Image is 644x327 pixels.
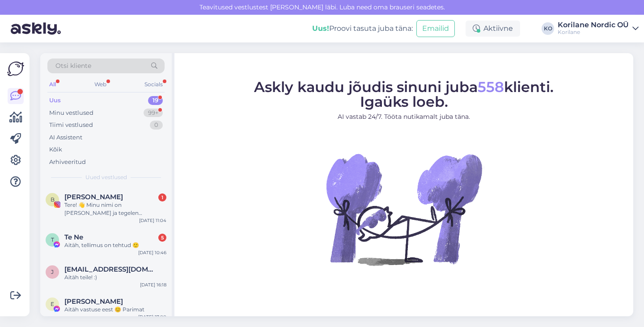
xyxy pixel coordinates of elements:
[254,78,554,110] span: Askly kaudu jõudis sinuni juba klienti. Igaüks loeb.
[312,24,329,33] b: Uus!
[158,234,166,242] div: 5
[64,298,123,306] span: Evelyn Poom
[478,78,504,96] span: 558
[558,29,629,36] div: Korilane
[542,22,554,35] div: KO
[158,193,166,201] div: 1
[416,20,455,37] button: Emailid
[148,96,163,105] div: 19
[64,241,166,249] div: Aitäh, tellimus on tehtud 🙂
[323,129,484,289] img: No Chat active
[7,60,24,77] img: Askly Logo
[64,233,83,241] span: Te Ne
[51,236,54,243] span: T
[312,23,413,34] div: Proovi tasuta juba täna:
[55,61,91,71] span: Otsi kliente
[64,201,166,217] div: Tere! 👋 Minu nimi on [PERSON_NAME] ja tegelen sisuloomisega Instagramis ✨. Sooviksin teha koostöö...
[93,79,108,90] div: Web
[49,158,86,167] div: Arhiveeritud
[143,79,165,90] div: Socials
[51,268,54,275] span: j
[466,21,520,37] div: Aktiivne
[85,173,127,181] span: Uued vestlused
[558,21,629,29] div: Korilane Nordic OÜ
[64,306,166,314] div: Aitäh vastuse eest 😊 Parimat
[64,265,157,273] span: jaanikaneemoja@gmail.com
[150,121,163,130] div: 0
[64,273,166,281] div: Aitäh teile! :)
[558,21,639,36] a: Korilane Nordic OÜKorilane
[47,79,58,90] div: All
[139,217,166,224] div: [DATE] 11:04
[49,133,82,142] div: AI Assistent
[49,145,62,154] div: Kõik
[49,96,61,105] div: Uus
[51,301,54,307] span: E
[254,112,554,122] p: AI vastab 24/7. Tööta nutikamalt juba täna.
[138,314,166,320] div: [DATE] 17:00
[49,121,93,130] div: Tiimi vestlused
[144,109,163,117] div: 99+
[64,193,123,201] span: Brigita Taevere
[138,249,166,256] div: [DATE] 10:46
[51,196,55,203] span: B
[140,281,166,288] div: [DATE] 16:18
[49,109,93,117] div: Minu vestlused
